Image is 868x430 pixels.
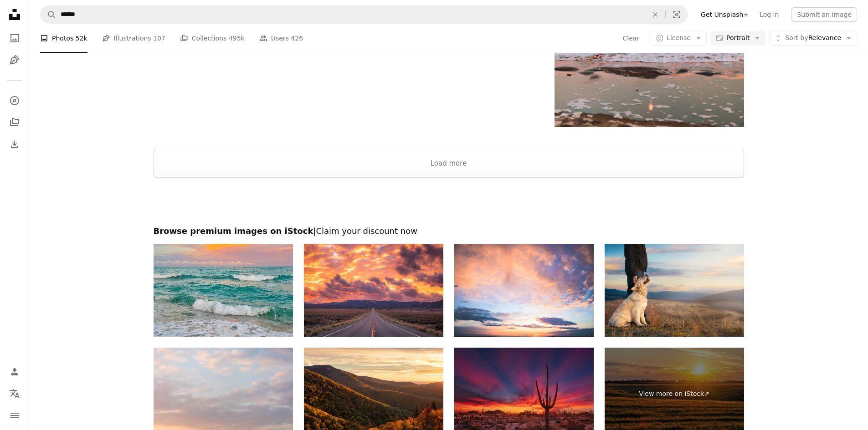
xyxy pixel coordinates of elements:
button: Visual search [666,6,688,23]
h2: Browse premium images on iStock [154,226,744,237]
button: Submit an image [791,7,857,22]
button: Clear [645,6,665,23]
a: Log in / Sign up [5,363,24,381]
button: Clear [622,31,640,46]
button: Sort byRelevance [769,31,857,46]
button: Load more [154,149,744,178]
form: Find visuals sitewide [40,5,688,24]
button: Language [5,384,24,403]
a: Get Unsplash+ [695,7,754,22]
img: Stunning beach sky sunset after a storm in Hollywood, Florida. Beautiful coastal scene, breathtak... [154,244,293,337]
span: License [667,34,691,41]
span: 426 [291,33,303,43]
a: Users 426 [259,24,303,53]
button: License [651,31,707,46]
span: Relevance [785,34,841,43]
img: A happy golden retriever enjoys being petted on a mountain peak at sunset. [605,244,744,337]
a: Photos [5,29,24,47]
a: Illustrations [5,51,24,69]
span: 495k [229,33,245,43]
span: Sort by [785,34,808,41]
img: Rural Nevada [304,244,443,337]
a: Collections 495k [180,24,245,53]
span: | Claim your discount now [313,226,417,236]
a: Home — Unsplash [5,5,24,25]
button: Menu [5,406,24,425]
img: beautiful sunset [454,244,594,337]
span: 107 [153,33,165,43]
span: Portrait [726,34,750,43]
button: Search Unsplash [41,6,56,23]
a: Download History [5,135,24,153]
a: Explore [5,91,24,110]
a: Illustrations 107 [102,24,165,53]
a: Collections [5,113,24,132]
button: Portrait [710,31,765,46]
a: Log in [754,7,784,22]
